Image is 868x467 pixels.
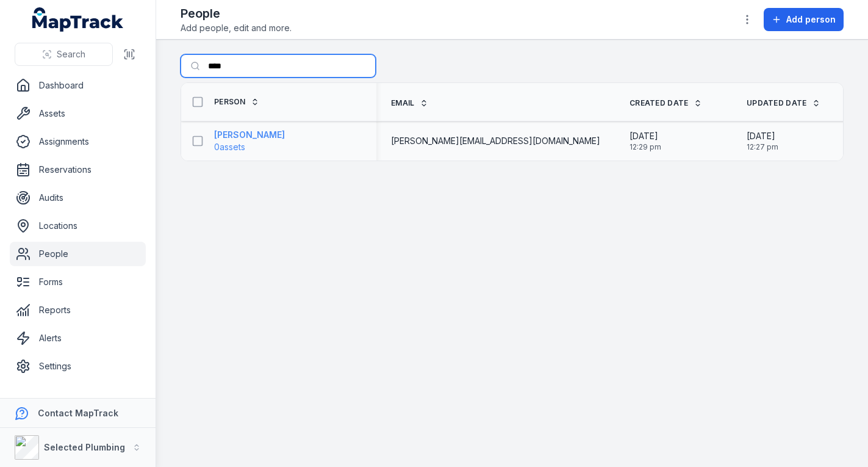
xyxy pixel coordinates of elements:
a: Updated Date [747,98,820,108]
a: Settings [10,354,146,378]
a: [PERSON_NAME]0assets [214,129,285,153]
span: [DATE] [629,130,661,142]
strong: Contact MapTrack [38,408,118,418]
span: Add person [786,13,836,26]
strong: [PERSON_NAME] [214,129,285,141]
a: People [10,242,146,266]
span: 12:27 pm [747,142,778,152]
a: Created Date [629,98,702,108]
span: Search [57,48,85,60]
a: Alerts [10,326,146,350]
button: Add person [764,8,844,31]
span: Add people, edit and more. [181,22,292,34]
strong: Selected Plumbing [44,442,125,452]
a: Audits [10,186,146,210]
a: Reservations [10,157,146,182]
a: Assets [10,101,146,126]
a: Dashboard [10,73,146,98]
a: Locations [10,214,146,238]
span: [DATE] [747,130,778,142]
span: Person [214,97,246,107]
span: Created Date [629,98,689,108]
a: Email [391,98,428,108]
time: 8/4/2025, 12:27:12 PM [747,130,778,152]
time: 1/14/2025, 12:29:42 PM [629,130,661,152]
span: 0 assets [214,141,245,153]
a: MapTrack [32,7,124,32]
span: Updated Date [747,98,807,108]
span: Email [391,98,415,108]
a: Assignments [10,129,146,154]
button: Search [15,43,113,66]
span: 12:29 pm [629,142,661,152]
a: Forms [10,270,146,294]
a: Person [214,97,259,107]
h2: People [181,5,292,22]
a: Reports [10,298,146,322]
span: [PERSON_NAME][EMAIL_ADDRESS][DOMAIN_NAME] [391,135,600,147]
